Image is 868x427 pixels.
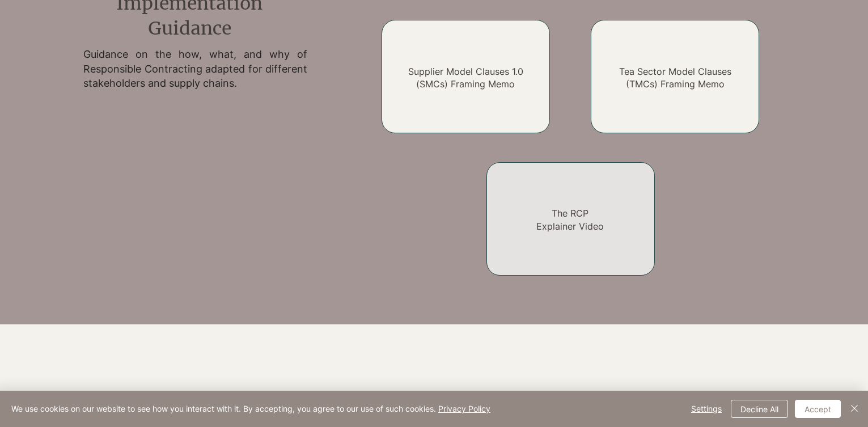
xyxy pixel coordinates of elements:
h2: Guidance on the how, what, and why of Responsible Contracting adapted for different stakeholders ... [83,47,307,90]
button: Decline All [731,400,788,418]
a: Privacy Policy [438,404,490,413]
button: Close [848,400,861,418]
a: The RCPExplainer Video [536,208,604,231]
span: We use cookies on our website to see how you interact with it. By accepting, you agree to our use... [11,404,490,414]
span: Settings [691,400,722,417]
a: Tea Sector Model Clauses (TMCs) Framing Memo [619,66,731,90]
button: Accept [795,400,841,418]
a: Supplier Model Clauses 1.0 (SMCs) Framing Memo [408,66,523,90]
img: Close [848,401,861,415]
